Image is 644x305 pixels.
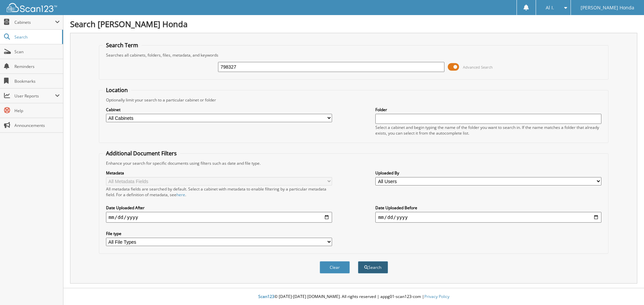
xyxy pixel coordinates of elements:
[375,125,601,136] div: Select a cabinet and begin typing the name of the folder you want to search in. If the name match...
[320,261,350,274] button: Clear
[103,97,605,103] div: Optionally limit your search to a particular cabinet or folder
[14,49,60,55] span: Scan
[14,93,55,99] span: User Reports
[63,289,644,305] div: © [DATE]-[DATE] [DOMAIN_NAME]. All rights reserved | appg01-scan123-com |
[375,170,601,176] label: Uploaded By
[258,294,274,299] span: Scan123
[14,64,60,69] span: Reminders
[375,212,601,223] input: end
[14,34,59,40] span: Search
[103,42,142,49] legend: Search Term
[103,150,180,157] legend: Additional Document Filters
[463,65,493,70] span: Advanced Search
[106,107,332,112] label: Cabinet
[106,205,332,211] label: Date Uploaded After
[176,192,185,198] a: here
[424,294,449,299] a: Privacy Policy
[581,6,634,10] span: [PERSON_NAME] Honda
[106,170,332,176] label: Metadata
[610,273,644,305] iframe: Chat Widget
[70,18,637,29] h1: Search [PERSON_NAME] Honda
[7,3,57,12] img: scan123-logo-white.svg
[106,231,332,236] label: File type
[14,78,60,84] span: Bookmarks
[106,212,332,223] input: start
[358,261,388,274] button: Search
[14,108,60,113] span: Help
[375,107,601,112] label: Folder
[106,186,332,198] div: All metadata fields are searched by default. Select a cabinet with metadata to enable filtering b...
[14,19,55,25] span: Cabinets
[546,6,554,10] span: Al I.
[103,52,605,58] div: Searches all cabinets, folders, files, metadata, and keywords
[14,123,60,128] span: Announcements
[375,205,601,211] label: Date Uploaded Before
[103,86,131,94] legend: Location
[103,160,605,166] div: Enhance your search for specific documents using filters such as date and file type.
